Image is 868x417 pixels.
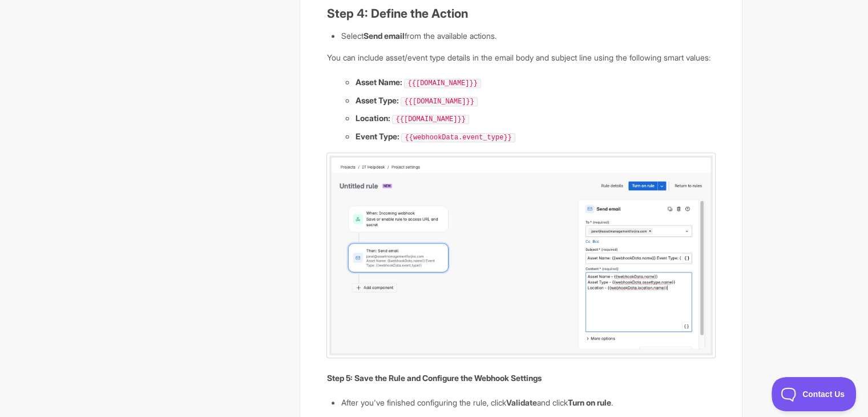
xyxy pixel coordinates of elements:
li: Select from the available actions. [341,30,715,42]
strong: Asset Name: [355,77,402,87]
strong: Send email [363,31,404,41]
strong: Asset Type: [355,95,398,105]
li: After you've finished configuring the rule, click and click . [341,396,715,409]
strong: Location: [355,113,390,123]
img: file-J7O2zrGyyV.jpg [326,153,715,358]
code: {{[DOMAIN_NAME]}} [404,79,481,88]
code: {{webhookData.event_type}} [401,133,515,142]
code: {{[DOMAIN_NAME]}} [401,97,477,106]
code: {{[DOMAIN_NAME]}} [392,115,469,124]
strong: Step 5: Save the Rule and Configure the Webhook Settings [326,373,541,383]
iframe: Toggle Customer Support [772,377,857,411]
b: Validate [506,398,536,407]
strong: Step 4: Define the Action [326,6,467,21]
p: You can include asset/event type details in the email body and subject line using the following s... [326,51,715,64]
strong: Event Type: [355,131,399,141]
strong: Turn on rule [567,398,611,407]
